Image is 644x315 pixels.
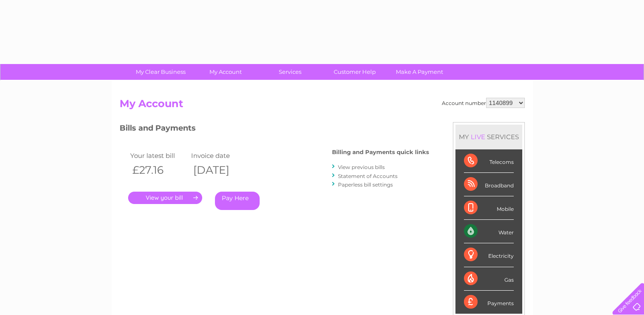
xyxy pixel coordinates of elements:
[190,64,260,80] a: My Account
[338,173,398,179] a: Statement of Accounts
[464,173,514,196] div: Broadband
[384,64,455,80] a: Make A Payment
[455,125,522,149] div: MY SERVICES
[189,150,250,161] td: Invoice date
[464,196,514,220] div: Mobile
[189,161,250,179] th: [DATE]
[332,149,429,155] h4: Billing and Payments quick links
[338,164,385,170] a: View previous bills
[442,98,525,108] div: Account number
[128,192,202,204] a: .
[120,98,525,114] h2: My Account
[128,150,189,161] td: Your latest bill
[464,149,514,173] div: Telecoms
[126,64,196,80] a: My Clear Business
[464,291,514,314] div: Payments
[464,267,514,291] div: Gas
[215,192,260,210] a: Pay Here
[255,64,325,80] a: Services
[320,64,390,80] a: Customer Help
[469,133,487,141] div: LIVE
[464,243,514,267] div: Electricity
[464,220,514,243] div: Water
[120,122,429,137] h3: Bills and Payments
[338,181,393,188] a: Paperless bill settings
[128,161,189,179] th: £27.16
